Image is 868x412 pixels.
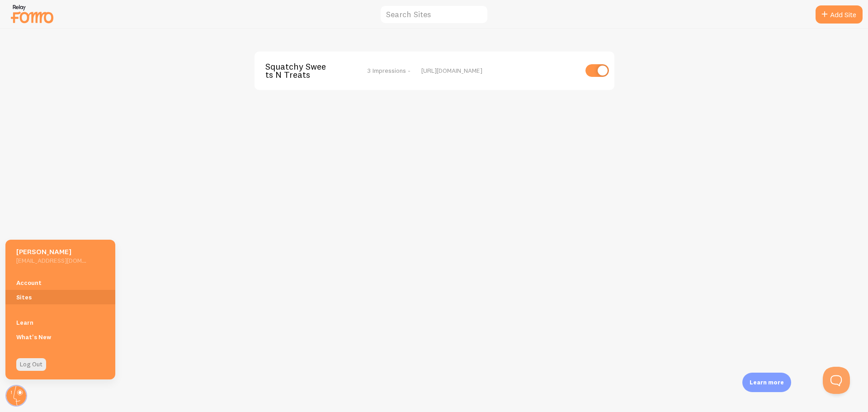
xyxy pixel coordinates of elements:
[5,290,115,304] a: Sites
[5,330,115,344] a: What's New
[742,373,791,392] div: Learn more
[265,62,338,79] span: Squatchy Sweets N Treats
[9,2,55,25] img: fomo-relay-logo-orange.svg
[750,378,784,387] p: Learn more
[5,275,115,290] a: Account
[823,367,850,394] iframe: Help Scout Beacon - Open
[16,256,86,265] h5: [EMAIL_ADDRESS][DOMAIN_NAME]
[367,66,410,75] span: 3 Impressions -
[421,66,577,75] div: [URL][DOMAIN_NAME]
[16,358,46,371] a: Log Out
[16,247,86,256] h5: [PERSON_NAME]
[5,315,115,330] a: Learn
